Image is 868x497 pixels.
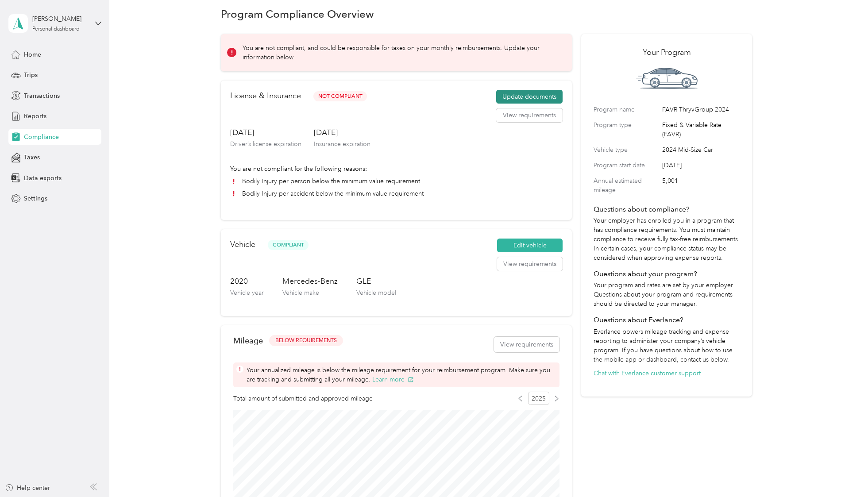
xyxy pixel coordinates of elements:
p: Insurance expiration [314,139,370,149]
button: View requirements [494,337,559,352]
button: Update documents [496,90,563,104]
button: Learn more [372,375,414,384]
span: Data exports [24,173,62,183]
h1: Program Compliance Overview [221,9,374,19]
span: 2025 [528,392,549,405]
span: Home [24,50,41,59]
p: Your employer has enrolled you in a program that has compliance requirements. You must maintain c... [594,216,740,262]
h2: Mileage [233,336,263,345]
label: Program type [594,120,659,139]
h3: [DATE] [314,127,370,138]
span: [DATE] [662,161,740,170]
h3: GLE [356,276,396,287]
label: Vehicle type [594,145,659,154]
h2: Your Program [594,46,740,58]
p: Vehicle model [356,288,396,297]
span: Taxes [24,153,40,162]
span: Reports [24,112,46,121]
h4: Questions about Everlance? [594,315,740,325]
p: You are not compliant for the following reasons: [230,164,563,173]
span: Fixed & Variable Rate (FAVR) [662,120,740,139]
h4: Questions about compliance? [594,204,740,215]
span: FAVR ThryvGroup 2024 [662,105,740,114]
h2: License & Insurance [230,90,301,102]
span: Trips [24,70,38,80]
p: Driver’s license expiration [230,139,301,149]
button: BELOW REQUIREMENTS [269,335,343,346]
label: Annual estimated mileage [594,176,659,195]
span: 5,001 [662,176,740,195]
button: View requirements [497,257,563,271]
button: Edit vehicle [497,239,563,253]
span: BELOW REQUIREMENTS [275,337,337,345]
div: [PERSON_NAME] [32,14,88,23]
span: Transactions [24,91,60,100]
h3: 2020 [230,276,264,287]
span: Your annualized mileage is below the mileage requirement for your reimbursement program. Make sur... [247,366,556,384]
label: Program start date [594,161,659,170]
iframe: Everlance-gr Chat Button Frame [818,447,868,497]
li: Bodily Injury per person below the minimum value requirement [230,177,563,186]
span: Not Compliant [313,91,367,101]
span: Compliant [268,240,309,250]
p: Your program and rates are set by your employer. Questions about your program and requirements sh... [594,281,740,308]
p: Vehicle year [230,288,264,297]
span: Total amount of submitted and approved mileage [233,394,373,403]
p: Everlance powers mileage tracking and expense reporting to administer your company’s vehicle prog... [594,327,740,364]
label: Program name [594,105,659,114]
p: Vehicle make [282,288,338,297]
span: 2024 Mid-Size Car [662,145,740,154]
button: View requirements [496,108,563,123]
h3: Mercedes-Benz [282,276,338,287]
div: Personal dashboard [32,27,80,32]
span: Compliance [24,132,59,142]
h2: Vehicle [230,239,255,250]
p: You are not compliant, and could be responsible for taxes on your monthly reimbursements. Update ... [243,43,559,62]
button: Help center [5,483,50,493]
h4: Questions about your program? [594,269,740,279]
span: Settings [24,194,47,203]
li: Bodily Injury per accident below the minimum value requirement [230,189,563,198]
h3: [DATE] [230,127,301,138]
button: Chat with Everlance customer support [594,369,701,378]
